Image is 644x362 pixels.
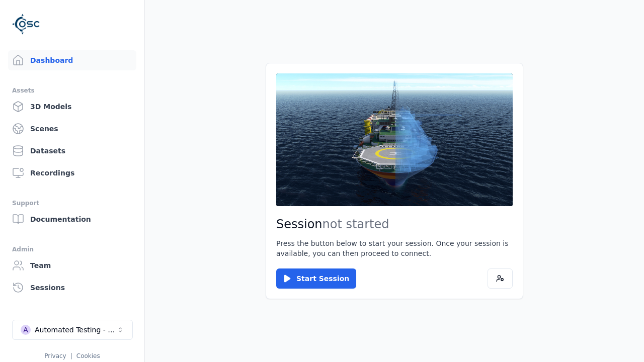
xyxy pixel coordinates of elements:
h2: Session [276,216,513,232]
a: Privacy [44,352,66,359]
a: 3D Models [8,97,136,117]
div: A [21,325,31,335]
a: Datasets [8,141,136,161]
div: Automated Testing - Playwright [35,325,116,335]
button: Select a workspace [12,320,133,340]
button: Start Session [276,268,356,289]
a: Dashboard [8,50,136,70]
a: Documentation [8,209,136,229]
img: Logo [12,10,40,38]
div: Admin [12,243,132,255]
a: Cookies [76,352,100,359]
div: Assets [12,84,132,97]
a: Recordings [8,163,136,183]
a: Sessions [8,278,136,298]
span: | [70,352,72,359]
span: not started [323,217,389,231]
div: Support [12,197,132,209]
p: Press the button below to start your session. Once your session is available, you can then procee... [276,238,513,258]
a: Team [8,255,136,276]
a: Scenes [8,119,136,139]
